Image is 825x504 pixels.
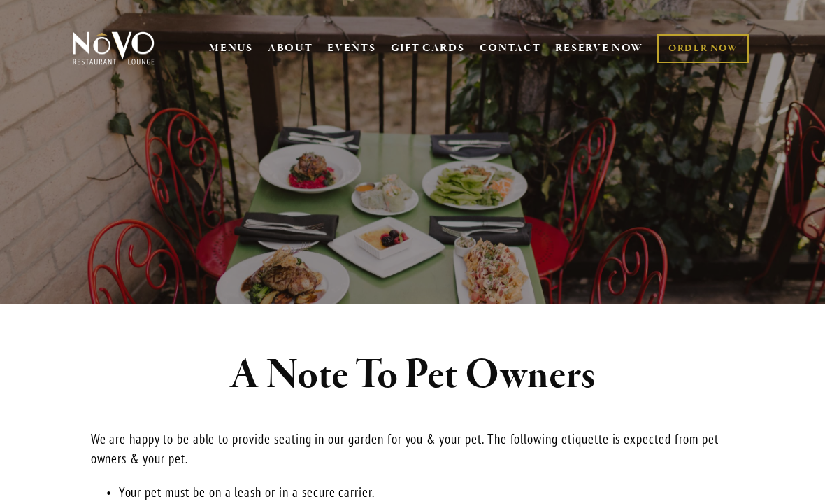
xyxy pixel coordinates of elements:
[268,41,313,55] a: ABOUT
[480,35,541,62] a: CONTACT
[91,429,735,469] p: We are happy to be able to provide seating in our garden for you & your pet. The following etique...
[327,41,375,55] a: EVENTS
[70,31,157,66] img: Novo Restaurant &amp; Lounge
[119,482,735,503] p: Your pet must be on a leash or in a secure carrier.
[391,35,465,62] a: GIFT CARDS
[209,41,253,55] a: MENUS
[91,353,735,398] h1: A Note To Pet Owners
[657,34,749,63] a: ORDER NOW
[555,35,643,62] a: RESERVE NOW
